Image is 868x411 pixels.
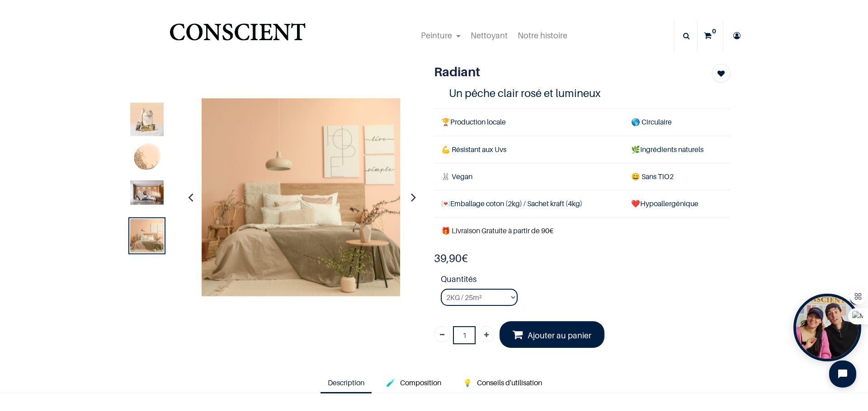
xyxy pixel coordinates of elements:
[624,163,730,190] td: ans TiO2
[624,136,730,163] td: Ingrédients naturels
[168,18,307,54] img: CONSCIENT
[528,331,591,340] font: Ajouter au panier
[624,190,730,217] td: ❤️Hypoallergénique
[518,31,567,40] span: Notre histoire
[441,172,472,181] span: 🐰 Vegan
[386,378,395,387] span: 🧪
[441,117,450,126] span: 🏆
[500,321,604,348] a: Ajouter au panier
[434,326,450,342] a: Supprimer
[631,172,646,181] span: 😄 S
[441,199,450,208] span: 💌
[421,31,452,40] span: Peinture
[441,226,553,235] font: 🎁 Livraison Gratuite à partir de 90€
[710,27,718,36] sup: 0
[477,378,542,387] span: Conseils d'utilisation
[400,378,441,387] span: Composition
[168,18,307,54] a: Logo of CONSCIENT
[434,252,468,265] b: €
[441,145,506,154] span: 💪 Résistant aux Uvs
[793,294,861,361] div: Open Tolstoy
[130,219,164,252] img: Product image
[434,64,686,79] h1: Radiant
[471,31,508,40] span: Nettoyant
[717,68,725,79] span: Add to wishlist
[434,109,624,136] td: Production locale
[130,180,164,204] img: Product image
[631,117,672,126] span: 🌎 Circulaire
[130,141,164,175] img: Product image
[712,64,730,82] button: Add to wishlist
[416,20,466,51] a: Peinture
[434,252,462,265] span: 39,90
[793,294,861,361] div: Open Tolstoy widget
[478,326,495,342] a: Ajouter
[463,378,472,387] span: 💡
[434,190,624,217] td: Emballage coton (2kg) / Sachet kraft (4kg)
[441,273,730,289] strong: Quantités
[698,20,723,51] a: 0
[449,86,716,100] h4: Un pêche clair rosé et lumineux
[130,102,164,136] img: Product image
[328,378,364,387] span: Description
[201,98,400,296] img: Product image
[631,145,640,154] span: 🌿
[793,294,861,361] div: Tolstoy bubble widget
[821,353,864,395] iframe: Tidio Chat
